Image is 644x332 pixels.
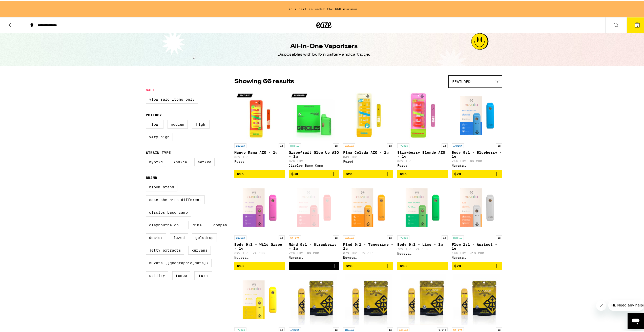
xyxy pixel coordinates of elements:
[289,142,301,147] p: HYBRID
[343,251,393,254] p: 67% THC: 7% CBD
[289,234,301,239] p: SATIVA
[397,89,448,169] a: Open page for Strawberry Blonde AIO - 1g from Fuzed
[313,263,315,267] div: 1
[289,255,339,258] div: Nuvata ([GEOGRAPHIC_DATA])
[452,234,464,239] p: HYBRID
[172,270,190,279] label: Tempo
[452,169,502,177] button: Add to bag
[192,232,217,241] label: GoldDrop
[333,326,339,331] p: 1g
[289,159,339,162] p: 87% THC
[397,241,448,246] p: Body 9:1 - Lime - 1g
[442,142,448,147] p: 1g
[343,159,393,162] div: Fuzed
[234,149,285,153] p: Mango Mama AIO - 1g
[146,87,155,91] legend: Sale
[279,326,285,331] p: 1g
[146,150,171,154] legend: Strain Type
[397,169,448,177] button: Add to bag
[146,119,163,128] label: Low
[397,159,448,162] p: 86% THC
[289,326,301,331] p: INDICA
[289,181,339,261] a: Open page for Mind 9:1 - Strawberry - 1g from Nuvata (CA)
[397,251,448,254] div: Nuvata ([GEOGRAPHIC_DATA])
[452,181,502,261] a: Open page for Flow 1:1 - Apricot - 1g from Nuvata (CA)
[452,89,502,169] a: Open page for Body 9:1 - Blueberry - 1g from Nuvata (CA)
[234,76,294,85] p: Showing 66 results
[289,169,339,177] button: Add to bag
[343,241,393,250] p: Mind 9:1 - Tangerine - 1g
[387,326,393,331] p: 1g
[452,149,502,158] p: Body 9:1 - Blueberry - 1g
[400,171,407,175] span: $25
[289,251,339,254] p: 72% THC: 8% CBD
[188,220,206,228] label: DIME
[397,261,448,269] button: Add to bag
[234,169,285,177] button: Add to bag
[343,154,393,158] p: 84% THC
[452,142,464,147] p: INDICA
[397,181,448,232] img: Nuvata (CA) - Body 9:1 - Lime - 1g
[496,142,502,147] p: 1g
[343,142,355,147] p: SATIVA
[234,154,285,158] p: 86% THC
[343,89,393,169] a: Open page for Pina Colada AIO - 1g from Fuzed
[496,234,502,239] p: 1g
[146,94,198,103] label: View Sale Items Only
[442,234,448,239] p: 1g
[452,255,502,258] div: Nuvata ([GEOGRAPHIC_DATA])
[343,149,393,153] p: Pina Colada AIO - 1g
[636,23,638,26] span: 1
[343,181,393,232] img: Nuvata (CA) - Mind 9:1 - Tangerine - 1g
[345,273,391,324] img: GoldDrop - King Louis Liquid Diamonds AIO - 1g
[343,255,393,258] div: Nuvata ([GEOGRAPHIC_DATA])
[192,119,210,128] label: High
[289,149,339,158] p: Grapefruit Glow Up AIO - 1g
[194,270,212,279] label: turn
[343,261,393,269] button: Add to bag
[397,142,409,147] p: HYBRID
[237,263,244,267] span: $28
[452,241,502,250] p: Flow 1:1 - Apricot - 1g
[234,142,246,147] p: INDICA
[146,207,191,216] label: Circles Base Camp
[234,234,246,239] p: INDICA
[343,234,355,239] p: SATIVA
[400,263,407,267] span: $28
[194,157,215,165] label: Sativa
[170,232,188,241] label: Fuzed
[146,270,168,279] label: STIIIZY
[452,163,502,166] div: Nuvata ([GEOGRAPHIC_DATA])
[290,41,358,50] h1: All-In-One Vaporizers
[234,251,285,254] p: 69% THC: 7% CBD
[146,112,162,116] legend: Potency
[146,245,184,254] label: Jetty Extracts
[452,159,502,162] p: 74% THC: 8% CBD
[596,300,606,310] iframe: Close message
[234,273,285,324] img: Nuvata (CA) - Mind 9:1 - Tropical - 1g
[452,181,502,232] img: Nuvata (CA) - Flow 1:1 - Apricot - 1g
[452,326,464,331] p: SATIVA
[279,234,285,239] p: 1g
[146,132,173,140] label: Very High
[146,182,177,190] label: Bloom Brand
[346,171,352,175] span: $25
[234,89,285,169] a: Open page for Mango Mama AIO - 1g from Fuzed
[237,171,244,175] span: $25
[454,171,461,175] span: $28
[454,263,461,267] span: $28
[278,51,370,56] div: Disposables with built-in battery and cartridge.
[397,181,448,261] a: Open page for Body 9:1 - Lime - 1g from Nuvata (CA)
[234,159,285,162] div: Fuzed
[170,157,190,165] label: Indica
[397,149,448,158] p: Strawberry Blonde AIO - 1g
[608,299,644,310] iframe: Message from company
[397,234,409,239] p: HYBRID
[3,4,36,8] span: Hi. Need any help?
[234,255,285,258] div: Nuvata ([GEOGRAPHIC_DATA])
[146,157,166,165] label: Hybrid
[289,241,339,250] p: Mind 9:1 - Strawberry - 1g
[234,181,285,232] img: Nuvata (CA) - Body 9:1 - Wild Grape - 1g
[453,273,500,324] img: GoldDrop - Sour Tangie Liquid Diamonds AIO - 1g
[387,142,393,147] p: 1g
